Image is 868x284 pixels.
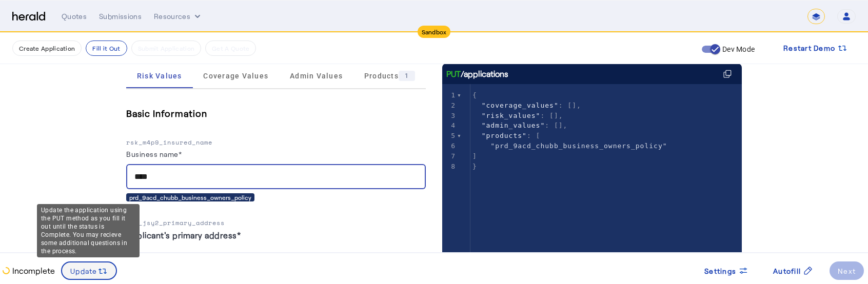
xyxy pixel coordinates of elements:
[472,152,477,160] span: ]
[154,11,203,22] button: Resources dropdown menu
[775,39,856,57] button: Restart Demo
[126,137,426,148] p: rsk_m4p9_insured_name
[472,112,563,119] span: : [],
[783,42,835,54] span: Restart Demo
[720,44,755,54] label: Dev Mode
[126,230,241,240] label: Applicant's primary address*
[205,40,256,56] button: Get A Quote
[61,261,117,280] button: Update
[86,40,127,56] button: Fill it Out
[490,142,667,150] span: "prd_9acd_chubb_business_owners_policy"
[442,161,457,172] div: 8
[126,249,155,257] label: Address
[446,68,461,80] span: PUT
[126,218,426,228] p: rsk_jsy2_primary_address
[442,141,457,151] div: 6
[773,266,801,276] span: Autofill
[472,91,477,99] span: {
[131,40,201,56] button: Submit Application
[442,100,457,111] div: 2
[364,71,415,81] span: Products
[472,132,541,139] span: : [
[290,72,343,79] span: Admin Values
[126,106,426,121] h5: Basic Information
[442,151,457,161] div: 7
[472,102,581,109] span: : [],
[12,40,82,56] button: Create Application
[482,121,545,129] span: "admin_values"
[99,11,142,22] div: Submissions
[62,11,87,22] div: Quotes
[765,261,821,280] button: Autofill
[137,72,182,79] span: Risk Values
[442,111,457,121] div: 3
[472,121,567,129] span: : [],
[70,266,97,276] span: Update
[399,71,415,81] div: 1
[203,72,268,79] span: Coverage Values
[696,261,757,280] button: Settings
[482,132,527,139] span: "products"
[418,26,451,38] div: Sandbox
[442,131,457,141] div: 5
[12,12,45,22] img: Herald Logo
[704,266,736,276] span: Settings
[472,163,477,170] span: }
[442,90,457,100] div: 1
[126,150,182,158] label: Business name*
[482,102,559,109] span: "coverage_values"
[37,204,140,257] div: Update the application using the PUT method as you fill it out until the status is Complete. You ...
[446,68,508,80] div: /applications
[482,112,541,119] span: "risk_values"
[442,120,457,131] div: 4
[126,193,254,201] div: prd_9acd_chubb_business_owners_policy
[10,265,55,277] p: Incomplete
